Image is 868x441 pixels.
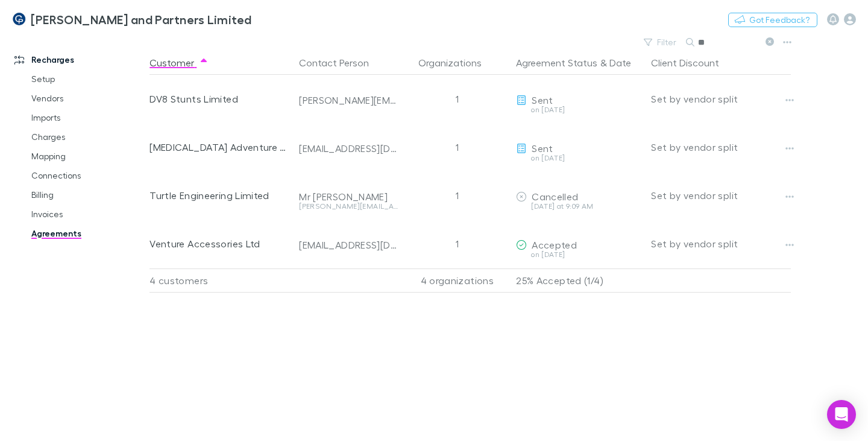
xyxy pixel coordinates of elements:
h3: [PERSON_NAME] and Partners Limited [31,12,252,27]
a: Invoices [19,205,156,224]
div: Turtle Engineering Limited [149,171,289,220]
div: on [DATE] [516,154,641,162]
a: Setup [19,69,156,89]
button: Client Discount [651,51,734,75]
img: Coates and Partners Limited's Logo [12,12,26,27]
button: Date [609,51,631,75]
button: Agreement Status [516,51,597,75]
button: Contact Person [299,51,383,75]
div: 4 organizations [403,268,511,293]
p: 25% Accepted (1/4) [516,269,641,292]
a: Connections [19,166,156,185]
button: Organizations [418,51,496,75]
a: Charges [19,127,156,147]
a: Billing [19,185,156,205]
button: Filter [638,35,684,49]
span: Sent [532,94,553,106]
div: [PERSON_NAME][EMAIL_ADDRESS][DOMAIN_NAME] [299,203,398,210]
span: Sent [532,142,553,154]
div: Set by vendor split [651,220,791,268]
span: Cancelled [532,191,578,202]
div: Set by vendor split [651,123,791,171]
div: DV8 Stunts Limited [149,75,289,123]
div: on [DATE] [516,106,641,113]
a: Vendors [19,89,156,108]
div: [MEDICAL_DATA] Adventure Therapies Ltd [149,123,289,171]
div: 4 customers [149,268,294,293]
div: 1 [403,220,511,268]
div: 1 [403,171,511,220]
div: Set by vendor split [651,171,791,220]
span: Accepted [532,239,577,250]
button: Got Feedback? [728,13,817,27]
a: Imports [19,108,156,127]
div: Set by vendor split [651,75,791,123]
a: Mapping [19,147,156,166]
div: Venture Accessories Ltd [149,220,289,268]
a: Recharges [2,50,156,69]
div: [PERSON_NAME][EMAIL_ADDRESS][DOMAIN_NAME] [299,94,398,106]
div: on [DATE] [516,251,641,258]
div: & [516,51,641,75]
div: Mr [PERSON_NAME] [299,191,398,203]
div: [DATE] at 9:09 AM [516,203,641,210]
div: 1 [403,123,511,171]
a: Agreements [19,224,156,243]
a: [PERSON_NAME] and Partners Limited [5,5,259,34]
div: [EMAIL_ADDRESS][DOMAIN_NAME] [299,239,398,251]
div: 1 [403,75,511,123]
div: [EMAIL_ADDRESS][DOMAIN_NAME] [299,142,398,154]
div: Open Intercom Messenger [827,400,856,429]
button: Customer [149,51,209,75]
